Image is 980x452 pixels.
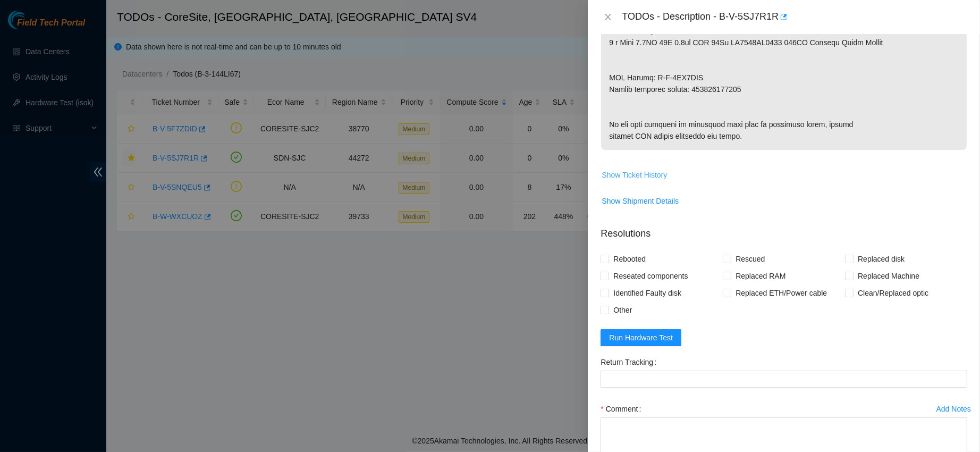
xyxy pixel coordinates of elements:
[854,267,924,284] span: Replaced Machine
[731,267,790,284] span: Replaced RAM
[602,195,679,207] span: Show Shipment Details
[601,354,661,371] label: Return Tracking
[609,302,636,319] span: Other
[602,169,667,181] span: Show Ticket History
[731,250,769,267] span: Rescued
[601,166,668,183] button: Show Ticket History
[609,250,650,267] span: Rebooted
[601,218,967,241] p: Resolutions
[601,329,681,346] button: Run Hardware Test
[601,400,645,417] label: Comment
[854,284,933,302] span: Clean/Replaced optic
[601,12,615,22] button: Close
[601,192,679,210] button: Show Shipment Details
[609,267,692,284] span: Reseated components
[601,371,967,388] input: Return Tracking
[604,13,612,21] span: close
[854,250,909,267] span: Replaced disk
[936,405,971,413] div: Add Notes
[622,9,967,26] div: TODOs - Description - B-V-5SJ7R1R
[609,284,686,302] span: Identified Faulty disk
[731,284,831,302] span: Replaced ETH/Power cable
[609,332,673,344] span: Run Hardware Test
[936,400,971,417] button: Add Notes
